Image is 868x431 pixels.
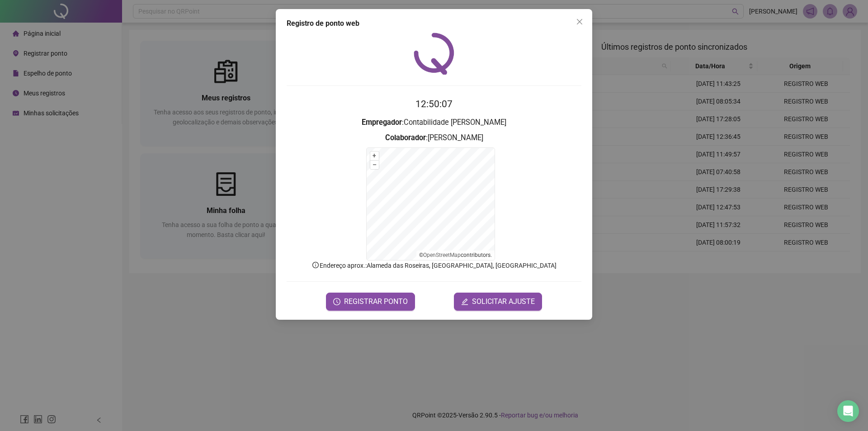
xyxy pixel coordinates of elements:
span: edit [461,298,468,305]
button: Close [572,14,587,29]
strong: Colaborador [385,133,426,142]
button: + [370,152,379,160]
h3: : [PERSON_NAME] [287,132,581,144]
span: REGISTRAR PONTO [344,296,408,307]
span: close [576,18,583,25]
div: Registro de ponto web [287,18,581,29]
img: QRPoint [414,33,454,75]
a: OpenStreetMap [423,252,461,258]
time: 12:50:07 [415,99,453,109]
button: editSOLICITAR AJUSTE [454,293,542,311]
span: info-circle [311,261,320,269]
div: Open Intercom Messenger [837,400,859,422]
span: SOLICITAR AJUSTE [472,296,535,307]
strong: Empregador [362,118,402,127]
span: clock-circle [333,298,340,305]
button: REGISTRAR PONTO [326,293,415,311]
h3: : Contabilidade [PERSON_NAME] [287,117,581,128]
p: Endereço aprox. : Alameda das Roseiras, [GEOGRAPHIC_DATA], [GEOGRAPHIC_DATA] [287,260,581,270]
button: – [370,161,379,169]
li: © contributors. [419,252,492,258]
